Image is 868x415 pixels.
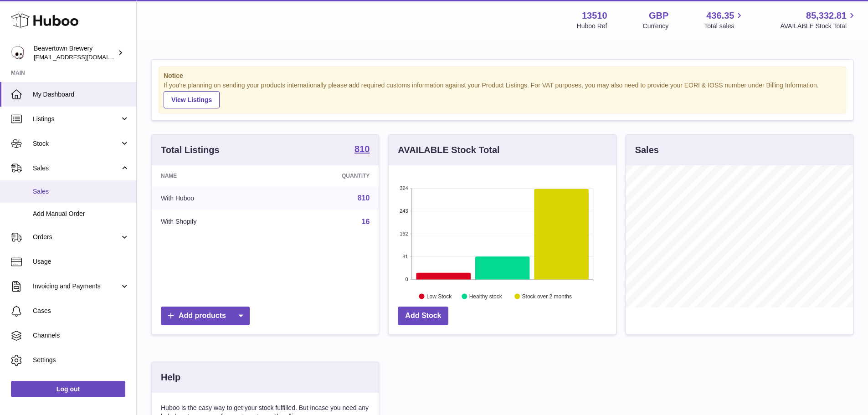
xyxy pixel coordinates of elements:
a: 436.35 Total sales [704,10,745,31]
th: Name [152,165,274,186]
span: Usage [33,257,129,266]
a: View Listings [164,91,220,108]
a: 16 [362,218,370,225]
text: 0 [406,277,408,282]
span: Orders [33,233,120,241]
strong: 810 [354,144,370,154]
a: Add Stock [398,307,448,325]
strong: Notice [164,72,841,80]
span: Add Manual Order [33,210,129,218]
h3: Total Listings [161,144,220,156]
text: 243 [400,208,408,214]
td: With Huboo [152,186,274,210]
text: Stock over 2 months [522,293,572,299]
span: [EMAIL_ADDRESS][DOMAIN_NAME] [34,53,134,61]
span: Invoicing and Payments [33,282,120,291]
h3: Help [161,371,180,384]
text: 162 [400,231,408,236]
td: With Shopify [152,210,274,234]
span: 85,332.81 [806,10,847,22]
strong: GBP [649,10,668,22]
div: Currency [643,22,669,31]
span: 436.35 [706,10,734,22]
img: internalAdmin-13510@internal.huboo.com [11,46,25,60]
a: 85,332.81 AVAILABLE Stock Total [780,10,857,31]
h3: Sales [635,144,659,156]
text: 324 [400,185,408,191]
a: 810 [358,194,370,202]
th: Quantity [274,165,379,186]
a: Log out [11,381,125,397]
span: Sales [33,187,129,196]
div: Beavertown Brewery [34,44,116,61]
span: Stock [33,139,120,148]
a: Add products [161,307,250,325]
text: Healthy stock [469,293,503,299]
span: Sales [33,164,120,173]
text: 81 [403,254,408,259]
div: If you're planning on sending your products internationally please add required customs informati... [164,81,841,108]
span: Settings [33,356,129,364]
span: Listings [33,115,120,123]
span: My Dashboard [33,90,129,99]
div: Huboo Ref [577,22,607,31]
span: Channels [33,331,129,340]
a: 810 [354,144,370,155]
span: Total sales [704,22,745,31]
span: AVAILABLE Stock Total [780,22,857,31]
h3: AVAILABLE Stock Total [398,144,499,156]
strong: 13510 [582,10,607,22]
span: Cases [33,307,129,315]
text: Low Stock [426,293,452,299]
